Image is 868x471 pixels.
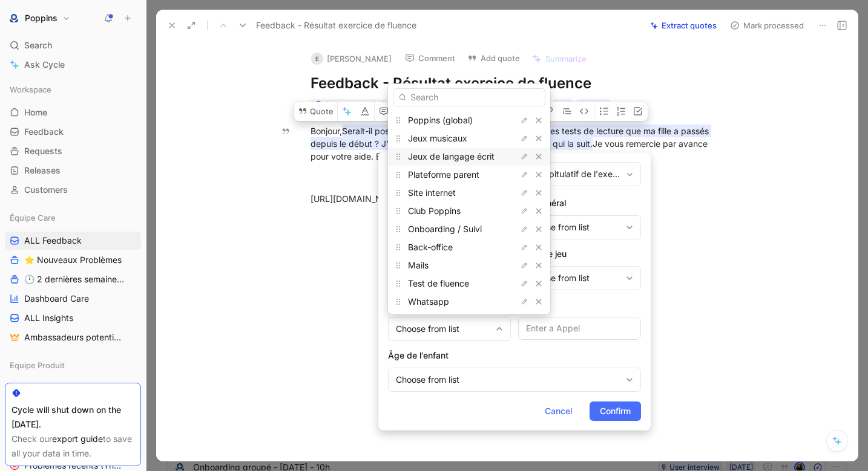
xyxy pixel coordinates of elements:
div: Jeux de langage écrit [388,148,550,166]
input: Search [393,88,545,106]
span: Whatsapp [408,296,449,307]
span: Test de fluence [408,278,469,288]
span: Onboarding / Suivi [408,224,482,234]
div: Back-office [388,238,550,256]
span: Jeux de langage écrit [408,151,495,161]
span: Plateforme parent [408,169,479,180]
span: Site internet [408,187,456,198]
span: Back-office [408,242,453,252]
span: Club Poppins [408,206,461,216]
span: Mails [408,260,429,270]
div: Poppins (global) [388,111,550,129]
span: Poppins (global) [408,115,473,125]
div: Plateforme parent [388,166,550,184]
div: Mails [388,256,550,274]
div: Club Poppins [388,202,550,220]
div: Whatsapp [388,293,550,311]
div: Site internet [388,184,550,202]
div: Add option [407,313,498,327]
div: Onboarding / Suivi [388,220,550,238]
span: Jeux musicaux [408,133,467,143]
div: Test de fluence [388,274,550,293]
div: Jeux musicaux [388,129,550,148]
